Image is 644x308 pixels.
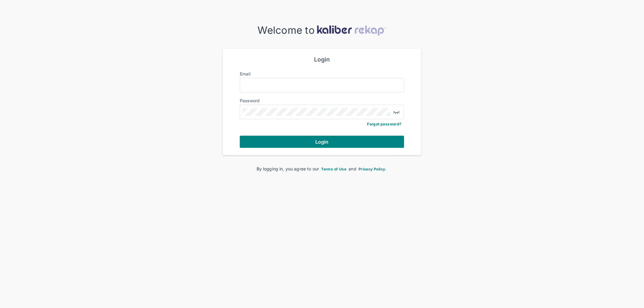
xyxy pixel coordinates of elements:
span: Terms of Use [321,167,347,171]
a: Privacy Policy. [358,166,387,171]
label: Password [240,98,260,103]
div: By logging in, you agree to our and [233,166,411,172]
a: Terms of Use [320,166,348,171]
div: Login [240,56,404,63]
span: Login [315,139,329,145]
img: eye-closed.fa43b6e4.svg [393,108,400,116]
button: Login [240,136,404,148]
label: Email [240,71,250,76]
a: Forgot password? [367,122,402,126]
span: Privacy Policy. [359,167,387,171]
img: kaliber-logo [317,25,386,36]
